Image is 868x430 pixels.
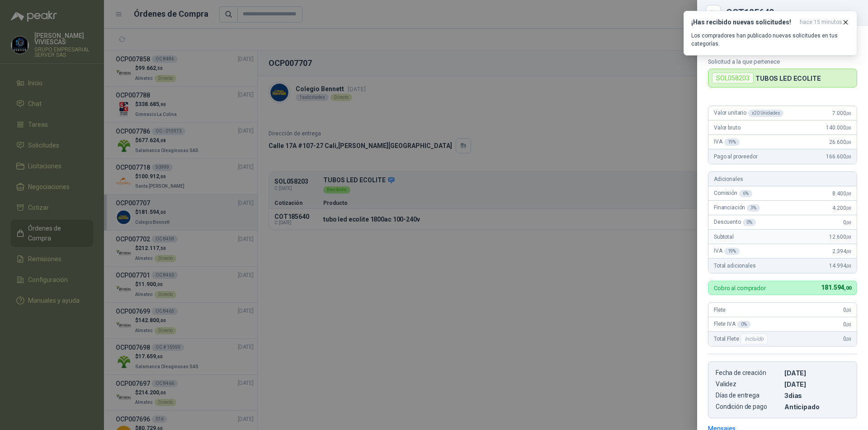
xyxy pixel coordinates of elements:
[832,248,851,254] span: 2.394
[846,235,851,240] span: ,00
[747,204,760,212] div: 3 %
[726,8,857,17] div: COT185640
[708,259,857,273] div: Total adicionales
[691,18,796,26] h3: ¡Has recibido nuevas solicitudes!
[829,139,851,145] span: 26.600
[714,219,756,226] span: Descuento
[716,392,781,399] p: Días de entrega
[712,73,754,83] div: SOL058203
[714,234,734,240] span: Subtotal
[832,110,851,116] span: 7.000
[846,125,851,130] span: ,00
[716,403,781,411] p: Condición de pago
[739,190,752,197] div: 6 %
[846,140,851,145] span: ,00
[846,206,851,211] span: ,00
[846,249,851,254] span: ,00
[748,110,783,117] div: x 20 Unidades
[755,74,821,82] p: TUBOS LED ECOLITE
[846,264,851,268] span: ,00
[716,380,781,388] p: Validez
[846,322,851,327] span: ,00
[724,248,740,255] div: 19 %
[829,234,851,240] span: 12.600
[714,139,740,146] span: IVA
[832,190,851,197] span: 8.400
[844,285,851,291] span: ,00
[741,333,768,344] div: Incluido
[843,321,851,328] span: 0
[846,111,851,116] span: ,00
[829,263,851,269] span: 14.994
[714,248,740,255] span: IVA
[714,321,750,328] span: Flete IVA
[714,110,783,117] span: Valor unitario
[714,285,766,291] p: Cobro al comprador
[832,205,851,211] span: 4.200
[708,7,719,18] button: Close
[708,172,857,186] div: Adicionales
[843,336,851,342] span: 0
[784,380,849,388] p: [DATE]
[691,32,849,48] p: Los compradores han publicado nuevas solicitudes en tus categorías.
[714,204,760,212] span: Financiación
[714,153,758,160] span: Pago al proveedor
[826,153,851,160] span: 166.600
[724,139,740,146] div: 19 %
[714,190,752,197] span: Comisión
[843,219,851,226] span: 0
[716,369,781,377] p: Fecha de creación
[846,308,851,313] span: ,00
[714,125,740,131] span: Valor bruto
[846,337,851,342] span: ,00
[714,333,769,344] span: Total Flete
[684,11,857,55] button: ¡Has recibido nuevas solicitudes!hace 15 minutos Los compradores han publicado nuevas solicitudes...
[846,220,851,225] span: ,00
[800,18,842,26] span: hace 15 minutos
[784,403,849,411] p: Anticipado
[826,125,851,131] span: 140.000
[846,191,851,196] span: ,00
[821,284,851,291] span: 181.594
[843,307,851,313] span: 0
[784,369,849,377] p: [DATE]
[846,154,851,159] span: ,00
[784,392,849,399] p: 3 dias
[737,321,750,328] div: 0 %
[743,219,756,226] div: 0 %
[714,307,726,313] span: Flete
